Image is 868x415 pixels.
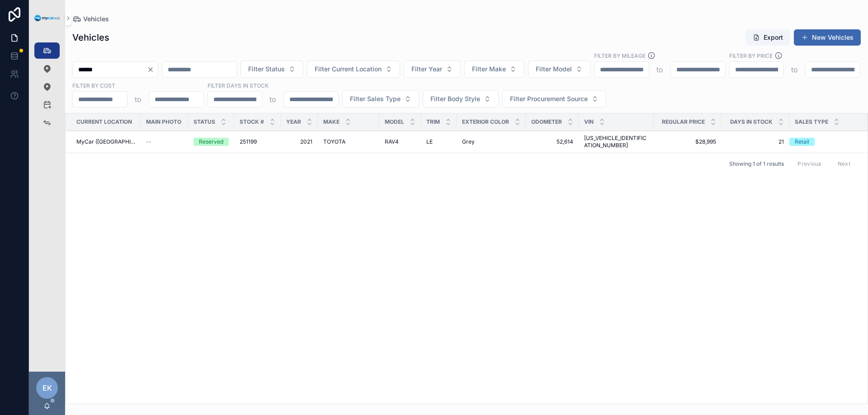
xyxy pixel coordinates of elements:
[199,138,223,146] div: Reserved
[240,118,264,126] span: Stock #
[426,118,440,126] span: Trim
[430,94,480,103] span: Filter Body Style
[531,118,562,126] span: Odometer
[502,90,606,107] button: Select Button
[72,14,109,23] a: Vehicles
[745,29,790,46] button: Export
[729,51,773,60] label: FILTER BY PRICE
[472,65,506,74] span: Filter Make
[323,138,345,145] span: TOYOTA
[146,138,183,145] a: --
[72,31,109,44] h1: Vehicles
[269,94,276,105] p: to
[423,90,499,107] button: Select Button
[462,138,475,145] span: Grey
[342,90,419,107] button: Select Button
[594,51,646,60] label: Filter By Mileage
[426,138,451,145] a: LE
[385,138,415,145] a: RAV4
[426,138,433,145] span: LE
[34,15,60,22] img: App logo
[193,118,215,126] span: Status
[791,64,798,75] p: to
[385,118,404,126] span: Model
[146,138,151,145] span: --
[789,138,857,146] a: Retail
[323,118,340,126] span: Make
[315,65,382,74] span: Filter Current Location
[286,118,301,126] span: Year
[286,138,312,145] a: 2021
[72,81,115,89] label: FILTER BY COST
[727,138,784,145] a: 21
[42,382,52,393] span: EK
[462,138,520,145] a: Grey
[795,118,828,126] span: Sales Type
[729,160,784,168] span: Showing 1 of 1 results
[193,138,229,146] a: Reserved
[411,65,442,74] span: Filter Year
[659,138,716,145] a: $28,995
[240,138,275,145] a: 251199
[350,94,401,103] span: Filter Sales Type
[584,135,648,149] a: [US_VEHICLE_IDENTIFICATION_NUMBER]
[662,118,705,126] span: Regular Price
[536,65,572,74] span: Filter Model
[656,64,663,75] p: to
[584,118,594,126] span: VIN
[323,138,374,145] a: TOYOTA
[146,118,181,126] span: Main Photo
[385,138,399,145] span: RAV4
[307,61,400,78] button: Select Button
[240,138,257,145] span: 251199
[531,138,573,145] a: 52,614
[528,61,590,78] button: Select Button
[462,118,509,126] span: Exterior Color
[135,94,142,105] p: to
[510,94,588,103] span: Filter Procurement Source
[147,66,158,73] button: Clear
[241,61,303,78] button: Select Button
[404,61,461,78] button: Select Button
[76,118,132,126] span: Current Location
[76,138,135,145] a: MyCar ([GEOGRAPHIC_DATA])
[794,29,861,46] button: New Vehicles
[29,36,65,143] div: scrollable content
[730,118,773,126] span: Days In Stock
[83,14,109,23] span: Vehicles
[464,61,524,78] button: Select Button
[208,81,269,89] label: Filter Days In Stock
[248,65,285,74] span: Filter Status
[795,138,809,146] div: Retail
